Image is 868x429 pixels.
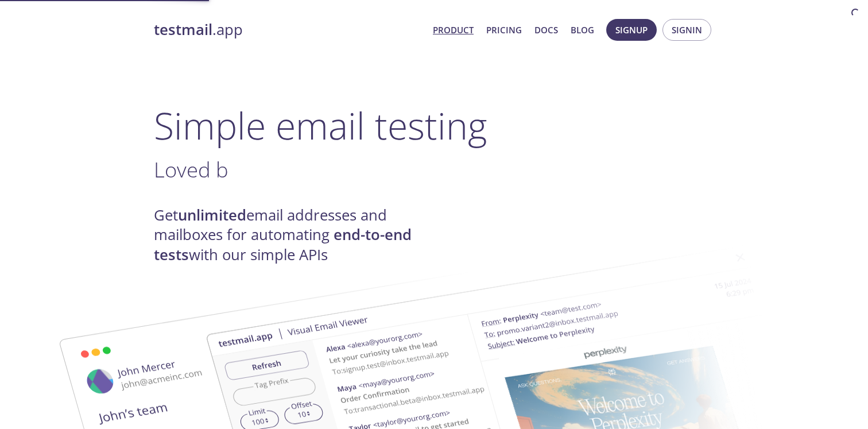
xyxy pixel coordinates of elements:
[571,22,594,37] a: Blog
[154,206,434,265] h4: Get email addresses and mailboxes for automating with our simple APIs
[662,19,711,41] button: Signin
[154,155,228,184] span: Loved b
[606,19,657,41] button: Signup
[433,22,474,37] a: Product
[486,22,522,37] a: Pricing
[154,103,714,148] h1: Simple email testing
[178,205,246,225] strong: unlimited
[672,22,702,37] span: Signin
[534,22,558,37] a: Docs
[615,22,648,37] span: Signup
[154,20,424,40] a: testmail.app
[154,225,412,264] strong: end-to-end tests
[154,20,212,40] strong: testmail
